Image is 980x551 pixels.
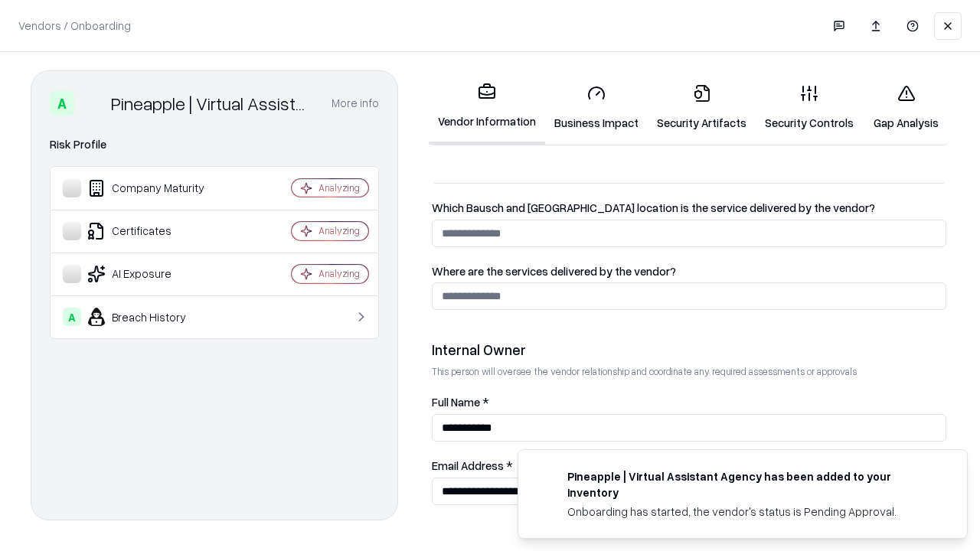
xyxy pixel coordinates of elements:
div: Analyzing [318,224,360,237]
a: Security Controls [756,72,863,143]
p: Vendors / Onboarding [18,18,131,34]
label: Where are the services delivered by the vendor? [432,266,946,277]
a: Vendor Information [429,70,545,145]
div: Certificates [63,222,246,240]
label: Email Address * [432,460,946,471]
label: Which Bausch and [GEOGRAPHIC_DATA] location is the service delivered by the vendor? [432,202,946,214]
div: AI Exposure [63,265,246,283]
label: Full Name * [432,396,946,408]
div: Onboarding has started, the vendor's status is Pending Approval. [567,504,930,520]
button: More info [332,90,379,117]
div: Analyzing [318,267,360,280]
a: Security Artifacts [648,72,756,143]
img: trypineapple.com [537,468,555,487]
div: Risk Profile [50,135,379,154]
div: A [63,308,81,326]
a: Gap Analysis [863,72,949,143]
div: A [50,91,74,116]
img: Pineapple | Virtual Assistant Agency [80,91,105,116]
div: Internal Owner [432,341,946,359]
div: Company Maturity [63,179,246,197]
div: Pineapple | Virtual Assistant Agency [111,91,313,116]
a: Business Impact [545,72,648,143]
div: Analyzing [318,181,360,194]
div: Breach History [63,308,246,326]
div: Pineapple | Virtual Assistant Agency has been added to your inventory [567,468,930,500]
p: This person will oversee the vendor relationship and coordinate any required assessments or appro... [432,365,946,378]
